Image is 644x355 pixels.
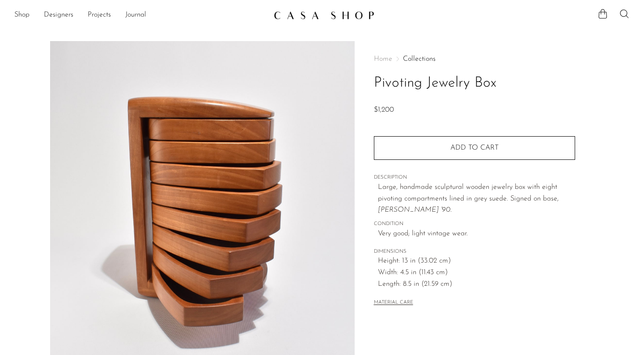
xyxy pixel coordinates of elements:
button: Add to cart [374,136,575,159]
em: [PERSON_NAME] '90. [378,206,452,213]
a: Designers [44,9,73,21]
nav: Desktop navigation [14,8,267,23]
span: CONDITION [374,220,575,228]
span: Width: 4.5 in (11.43 cm) [378,267,575,279]
span: $1,200 [374,106,394,113]
span: Length: 8.5 in (21.59 cm) [378,279,575,290]
span: Large, handmade sculptural wooden jewelry box with eight pivoting compartments lined in grey sued... [378,184,559,213]
a: Shop [14,9,30,21]
a: Projects [88,9,111,21]
a: Collections [403,55,436,63]
nav: Breadcrumbs [374,55,575,63]
h1: Pivoting Jewelry Box [374,72,575,95]
a: Journal [125,9,146,21]
span: Add to cart [450,144,499,151]
ul: NEW HEADER MENU [14,8,267,23]
span: Home [374,55,392,63]
span: DESCRIPTION [374,174,575,182]
span: DIMENSIONS [374,248,575,256]
span: Height: 13 in (33.02 cm) [378,255,575,267]
button: MATERIAL CARE [374,300,413,306]
span: Very good; light vintage wear. [378,228,575,240]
